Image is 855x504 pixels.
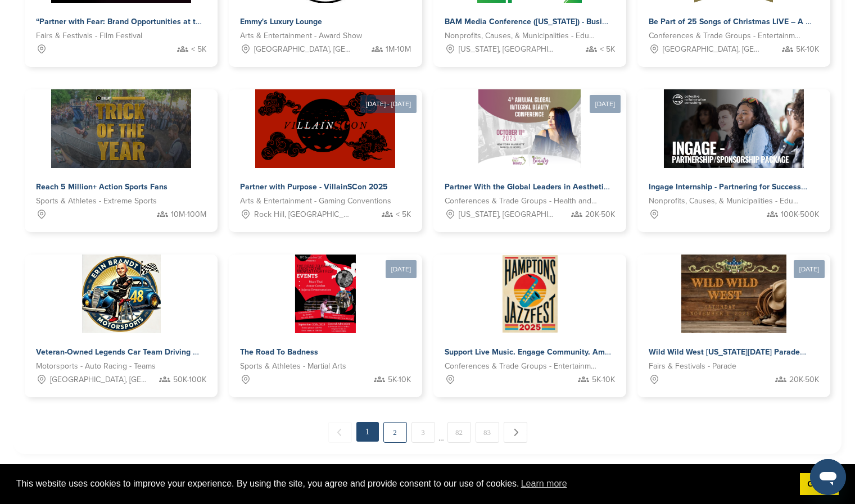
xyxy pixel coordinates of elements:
span: Emmy's Luxury Lounge [240,17,322,26]
a: 83 [476,422,499,443]
span: Sports & Athletes - Martial Arts [240,360,346,373]
span: 10M-100M [171,208,206,221]
span: Conferences & Trade Groups - Health and Wellness [445,195,598,207]
div: [DATE] - [DATE] [360,95,417,113]
span: BAM Media Conference ([US_STATE]) - Business and Technical Media [445,17,696,26]
span: Reach 5 Million+ Action Sports Fans [36,182,168,192]
span: [GEOGRAPHIC_DATA], [GEOGRAPHIC_DATA] [254,43,351,56]
img: Sponsorpitch & [664,89,804,168]
span: [US_STATE], [GEOGRAPHIC_DATA] [459,208,555,221]
span: [US_STATE], [GEOGRAPHIC_DATA] [459,43,555,56]
span: 20K-50K [789,374,819,386]
span: 5K-10K [592,374,615,386]
span: < 5K [396,208,411,221]
span: Partner with Purpose - VillainSCon 2025 [240,182,388,192]
span: < 5K [191,43,206,56]
img: Sponsorpitch & [255,89,395,168]
span: Fairs & Festivals - Parade [649,360,736,373]
span: 100K-500K [781,208,819,221]
a: 3 [411,422,435,443]
span: 5K-10K [796,43,819,56]
a: Sponsorpitch & Veteran-Owned Legends Car Team Driving Racing Excellence and Community Impact Acro... [25,255,218,397]
span: Partner With the Global Leaders in Aesthetics [445,182,612,192]
span: Ingage Internship - Partnering for Success [649,182,801,192]
img: Sponsorpitch & [82,255,161,333]
span: < 5K [600,43,615,56]
a: Sponsorpitch & Reach 5 Million+ Action Sports Fans Sports & Athletes - Extreme Sports 10M-100M [25,89,218,232]
span: Conferences & Trade Groups - Entertainment [445,360,598,373]
span: “Partner with Fear: Brand Opportunities at the Buried Alive Film Festival” [36,17,304,26]
img: Sponsorpitch & [681,255,786,333]
a: Sponsorpitch & Ingage Internship - Partnering for Success Nonprofits, Causes, & Municipalities - ... [637,89,830,232]
img: Sponsorpitch & [295,255,356,333]
a: Next → [504,422,527,443]
a: [DATE] Sponsorpitch & Wild Wild West [US_STATE][DATE] Parade Fairs & Festivals - Parade 20K-50K [637,237,830,397]
span: 20K-50K [585,208,615,221]
span: Nonprofits, Causes, & Municipalities - Education [445,30,598,42]
em: 1 [356,422,379,442]
a: [DATE] Sponsorpitch & Partner With the Global Leaders in Aesthetics Conferences & Trade Groups - ... [433,71,626,232]
a: dismiss cookie message [800,473,839,496]
span: Conferences & Trade Groups - Entertainment [649,30,802,42]
img: Sponsorpitch & [51,89,191,168]
span: 5K-10K [388,374,411,386]
div: [DATE] [386,260,417,278]
span: Support Live Music. Engage Community. Amplify Your Brand [445,347,662,357]
span: The Road To Badness [240,347,318,357]
a: 82 [447,422,471,443]
span: … [438,422,444,442]
span: 50K-100K [173,374,206,386]
a: learn more about cookies [519,475,569,492]
span: 1M-10M [386,43,411,56]
span: [GEOGRAPHIC_DATA], [GEOGRAPHIC_DATA] [663,43,759,56]
span: Rock Hill, [GEOGRAPHIC_DATA] [254,208,351,221]
iframe: Button to launch messaging window [810,459,846,495]
a: [DATE] - [DATE] Sponsorpitch & Partner with Purpose - VillainSCon 2025 Arts & Entertainment - Gam... [229,71,422,232]
span: Motorsports - Auto Racing - Teams [36,360,156,373]
span: Fairs & Festivals - Film Festival [36,30,142,42]
a: 2 [383,422,407,443]
a: Sponsorpitch & Support Live Music. Engage Community. Amplify Your Brand Conferences & Trade Group... [433,255,626,397]
span: Arts & Entertainment - Gaming Conventions [240,195,391,207]
span: ← Previous [328,422,352,443]
span: Wild Wild West [US_STATE][DATE] Parade [649,347,800,357]
span: Sports & Athletes - Extreme Sports [36,195,157,207]
span: Veteran-Owned Legends Car Team Driving Racing Excellence and Community Impact Across [GEOGRAPHIC_... [36,347,496,357]
a: [DATE] Sponsorpitch & The Road To Badness Sports & Athletes - Martial Arts 5K-10K [229,237,422,397]
span: [GEOGRAPHIC_DATA], [GEOGRAPHIC_DATA], [GEOGRAPHIC_DATA], [GEOGRAPHIC_DATA] [50,374,147,386]
span: This website uses cookies to improve your experience. By using the site, you agree and provide co... [16,475,791,492]
img: Sponsorpitch & [500,255,559,333]
div: [DATE] [590,95,621,113]
span: Arts & Entertainment - Award Show [240,30,362,42]
img: Sponsorpitch & [478,89,581,168]
span: Nonprofits, Causes, & Municipalities - Education [649,195,802,207]
div: [DATE] [794,260,825,278]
